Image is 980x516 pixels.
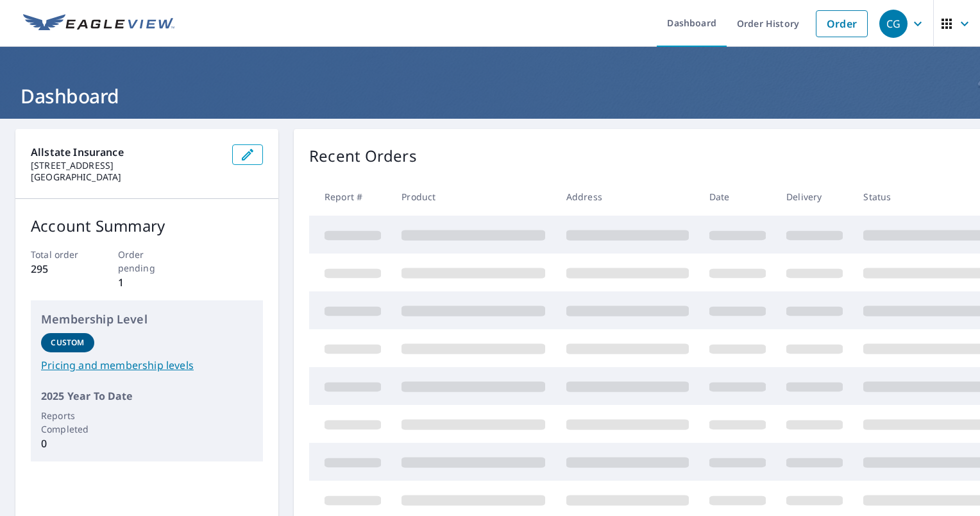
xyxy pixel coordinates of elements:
p: 2025 Year To Date [41,388,253,404]
p: 0 [41,436,94,451]
th: Date [699,178,776,216]
a: Pricing and membership levels [41,357,253,373]
p: 295 [31,261,89,277]
th: Address [556,178,699,216]
th: Product [391,178,555,216]
th: Delivery [776,178,853,216]
a: Order [816,10,868,37]
p: Account Summary [31,214,263,237]
p: Membership Level [41,311,253,328]
div: CG [879,10,908,38]
h1: Dashboard [15,83,965,109]
p: Order pending [118,248,176,275]
p: [GEOGRAPHIC_DATA] [31,171,222,183]
img: EV Logo [23,14,174,33]
p: Total order [31,248,89,261]
p: 1 [118,275,176,290]
p: Custom [51,337,84,348]
p: Reports Completed [41,409,94,436]
p: Allstate Insurance [31,144,222,160]
p: [STREET_ADDRESS] [31,160,222,171]
p: Recent Orders [309,144,417,168]
th: Report # [309,178,391,216]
